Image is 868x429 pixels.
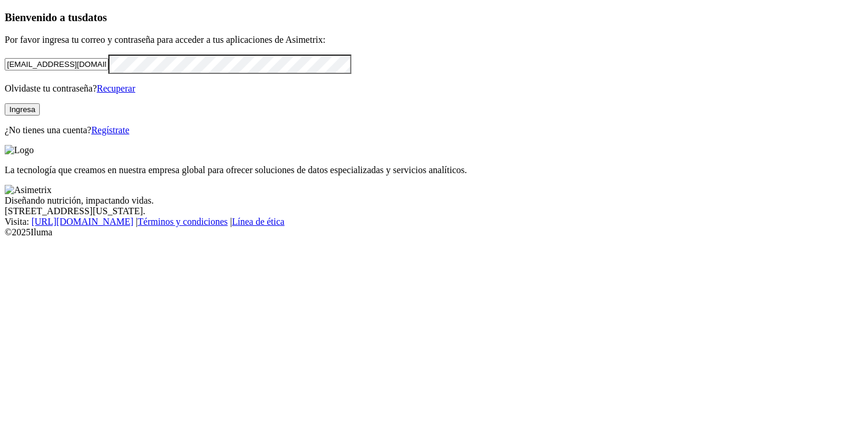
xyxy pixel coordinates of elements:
a: Recuperar [97,83,135,93]
h3: Bienvenido a tus [5,11,863,24]
div: © 2025 Iluma [5,227,863,238]
p: ¿No tienes una cuenta? [5,125,863,136]
img: Logo [5,145,34,156]
p: La tecnología que creamos en nuestra empresa global para ofrecer soluciones de datos especializad... [5,165,863,175]
button: Ingresa [5,103,40,116]
p: Olvidaste tu contraseña? [5,83,863,94]
a: Regístrate [91,125,129,135]
div: Diseñando nutrición, impactando vidas. [5,195,863,206]
div: Visita : | | [5,217,863,227]
div: [STREET_ADDRESS][US_STATE]. [5,206,863,217]
p: Por favor ingresa tu correo y contraseña para acceder a tus aplicaciones de Asimetrix: [5,35,863,45]
input: Tu correo [5,58,108,70]
a: Términos y condiciones [138,217,228,227]
img: Asimetrix [5,185,52,195]
span: datos [82,11,107,23]
a: Línea de ética [232,217,285,227]
a: [URL][DOMAIN_NAME] [32,217,134,227]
